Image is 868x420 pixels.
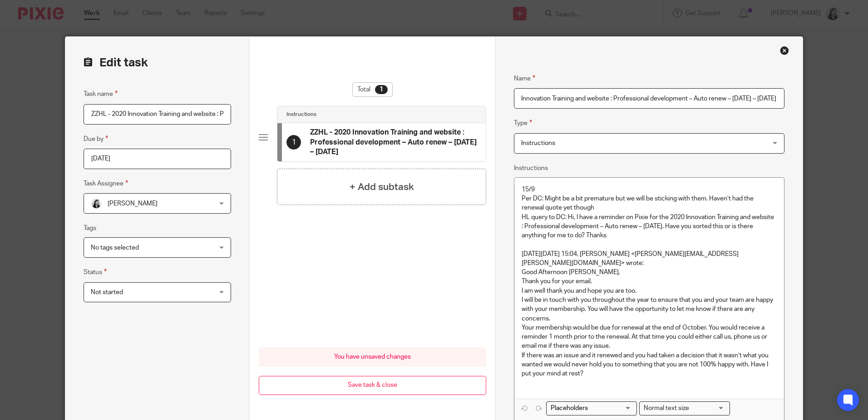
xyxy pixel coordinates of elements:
[84,267,107,277] label: Status
[514,73,535,84] label: Name
[84,89,118,99] label: Task name
[286,111,316,118] h4: Instructions
[522,286,776,295] p: I am well thank you and hope you are too.
[259,347,486,367] div: You have unsaved changes
[546,401,637,415] div: Placeholders
[546,401,637,415] div: Search for option
[514,118,532,128] label: Type
[692,404,725,413] input: Search for option
[91,245,139,251] span: No tags selected
[522,323,776,351] p: Your membership would be due for renewal at the end of October. You would receive a reminder 1 mo...
[91,289,123,295] span: Not started
[547,404,631,413] input: Search for option
[522,268,776,277] p: Good Afternoon [PERSON_NAME],
[310,128,477,157] h4: ZZHL - 2020 Innovation Training and website : Professional development – Auto renew – [DATE] – [D...
[84,55,231,70] h2: Edit task
[350,180,414,194] h4: + Add subtask
[639,401,730,415] div: Search for option
[780,46,789,55] div: Close this dialog window
[522,277,776,286] p: Thank you for your email.
[522,295,776,323] p: I will be in touch with you throughout the year to ensure that you and your team are happy with y...
[84,178,128,189] label: Task Assignee
[521,140,555,146] span: Instructions
[84,224,96,233] label: Tags
[641,404,691,413] span: Normal text size
[522,194,776,213] p: Per DC: Might be a bit premature but we will be sticking with them. Haven’t had the renewal quote...
[91,198,102,209] img: Helen_2025.jpg
[522,213,776,240] p: HL query to DC: Hi, I have a reminder on Pixie for the 2020 Innovation Training and website : Pro...
[375,85,388,94] div: 1
[84,134,108,144] label: Due by
[514,164,548,173] label: Instructions
[352,82,393,97] div: Total
[522,185,776,194] p: 15/9
[522,351,776,379] p: If there was an issue and it renewed and you had taken a decision that it wasn’t what you wanted ...
[84,149,231,169] input: Pick a date
[639,401,730,415] div: Text styles
[259,376,486,395] button: Save task & close
[108,200,158,207] span: [PERSON_NAME]
[286,135,301,150] div: 1
[522,250,776,268] p: [DATE][DATE] 15:04, [PERSON_NAME] <[PERSON_NAME][EMAIL_ADDRESS][PERSON_NAME][DOMAIN_NAME]> wrote:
